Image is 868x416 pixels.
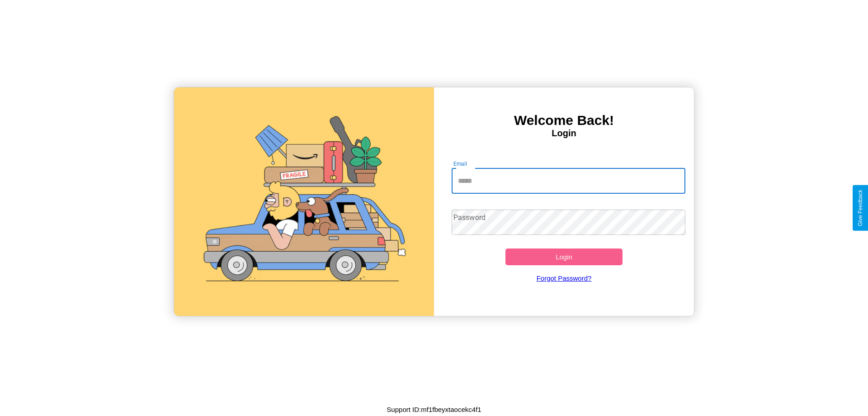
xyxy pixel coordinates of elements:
p: Support ID: mf1fbeyxtaocekc4f1 [387,403,481,416]
div: Give Feedback [857,190,863,226]
label: Email [453,160,467,167]
h3: Welcome Back! [434,113,694,128]
a: Forgot Password? [447,265,681,291]
button: Login [505,249,623,265]
img: gif [174,87,434,316]
h4: Login [434,128,694,139]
